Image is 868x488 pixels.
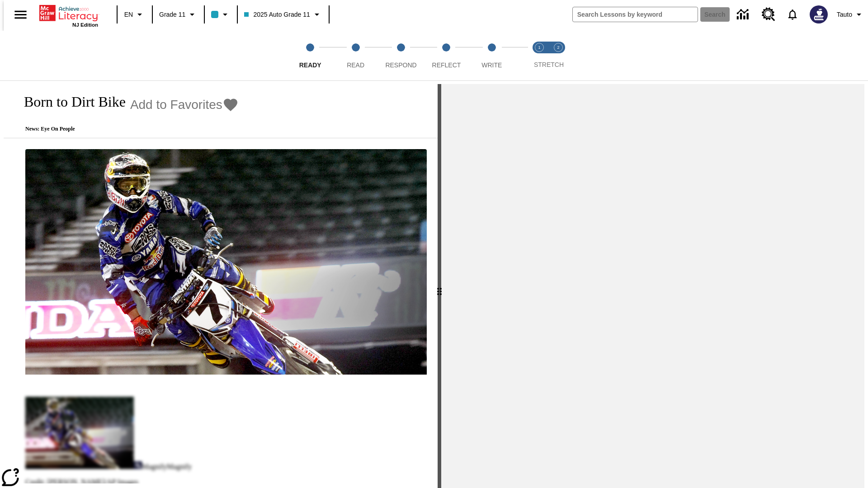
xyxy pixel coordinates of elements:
p: News: Eye On People [14,126,239,132]
button: Read step 2 of 5 [329,31,382,80]
button: Write step 5 of 5 [466,31,518,80]
div: Home [39,3,98,28]
span: Read [347,61,364,69]
a: Resource Center, Will open in new tab [756,2,781,27]
span: Ready [299,61,321,69]
button: Class: 2025 Auto Grade 11, Select your class [241,6,325,23]
span: Grade 11 [159,10,185,19]
button: Language: EN, Select a language [120,6,149,23]
div: activity [441,84,864,488]
button: Reflect step 4 of 5 [420,31,472,80]
text: 2 [557,45,559,50]
text: 1 [538,45,540,50]
input: search field [573,7,698,22]
button: Stretch Read step 1 of 2 [526,31,552,80]
span: Tauto [837,10,852,19]
button: Open side menu [7,1,34,28]
button: Add to Favorites - Born to Dirt Bike [130,97,239,113]
div: reading [4,84,438,483]
span: Reflect [432,61,461,69]
span: NJ Edition [72,22,98,28]
button: Class color is light blue. Change class color [208,6,234,23]
span: Write [481,61,502,69]
span: EN [124,10,133,19]
button: Grade: Grade 11, Select a grade [156,6,201,23]
a: Notifications [781,3,804,26]
span: Add to Favorites [130,98,222,112]
img: Avatar [810,5,828,23]
span: 2025 Auto Grade 11 [244,10,310,19]
button: Profile/Settings [833,6,868,23]
button: Ready step 1 of 5 [284,31,336,80]
button: Select a new avatar [804,3,833,26]
button: Respond step 3 of 5 [375,31,427,80]
span: STRETCH [534,61,564,68]
button: Stretch Respond step 2 of 2 [545,31,571,80]
a: Data Center [731,2,756,27]
h1: Born to Dirt Bike [14,94,126,110]
span: Respond [385,61,416,69]
div: Press Enter or Spacebar and then press right and left arrow keys to move the slider [438,84,441,488]
img: Motocross racer James Stewart flies through the air on his dirt bike. [25,149,427,375]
